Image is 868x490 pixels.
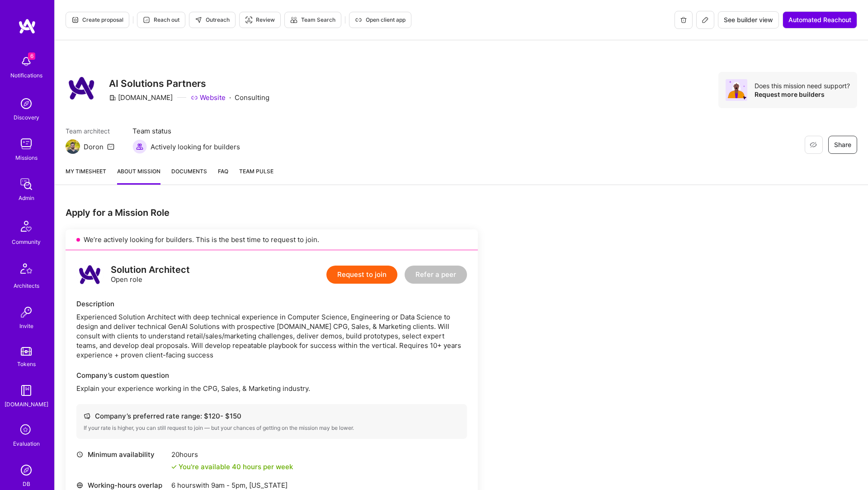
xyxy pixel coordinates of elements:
img: Community [15,215,37,237]
img: Architects [15,259,37,281]
a: My timesheet [66,167,106,185]
div: · [229,93,231,102]
img: Admin Search [17,461,35,479]
div: Working-hours overlap [76,480,167,490]
button: Request to join [326,266,397,284]
span: Open client app [355,16,406,24]
img: guide book [17,381,35,400]
i: icon SelectionTeam [18,422,35,439]
div: 6 hours with [US_STATE] [171,480,315,490]
span: Actively looking for builders [151,142,240,152]
i: icon Check [171,464,177,470]
p: Explain your experience working in the CPG, Sales, & Marketing industry. [76,384,467,393]
span: Outreach [195,16,230,24]
div: We’re actively looking for builders. This is the best time to request to join. [66,229,478,250]
i: icon CompanyGray [109,94,116,101]
h3: AI Solutions Partners [109,78,269,89]
img: admin teamwork [17,175,35,193]
div: Doron [84,142,104,152]
img: Invite [17,303,35,321]
div: Experienced Solution Architect with deep technical experience in Computer Science, Engineering or... [76,312,467,360]
span: See builder view [724,15,773,24]
div: Request more builders [755,90,850,99]
i: icon Clock [76,451,83,458]
img: teamwork [17,135,35,153]
i: icon EyeClosed [810,141,817,148]
div: Missions [15,153,38,162]
div: Solution Architect [111,265,190,275]
img: logo [76,261,104,288]
div: Company’s custom question [76,371,467,380]
span: Documents [171,167,207,176]
div: Tokens [17,359,36,369]
div: Admin [19,193,34,203]
div: You're available 40 hours per week [171,462,293,471]
div: Discovery [14,113,39,122]
span: Review [245,16,275,24]
i: icon Cash [84,413,90,419]
div: Does this mission need support? [755,81,850,90]
span: Team Search [290,16,335,24]
i: icon Proposal [71,16,79,24]
img: bell [17,52,35,71]
span: Team status [132,126,240,136]
div: Notifications [10,71,42,80]
div: If your rate is higher, you can still request to join — but your chances of getting on the missio... [84,424,460,432]
span: Share [834,140,851,149]
button: Refer a peer [405,266,467,284]
i: icon World [76,482,83,489]
img: Avatar [726,79,747,101]
span: Reach out [143,16,179,24]
span: Team Pulse [239,168,274,175]
div: Company’s preferred rate range: $ 120 - $ 150 [84,411,460,421]
div: [DOMAIN_NAME] [5,400,48,409]
div: Architects [14,281,39,290]
div: Invite [19,321,33,331]
img: Team Architect [66,139,80,154]
i: icon Targeter [245,16,252,24]
a: Website [191,93,226,102]
span: Team architect [66,126,114,136]
span: 6 [28,52,35,60]
div: Minimum availability [76,450,167,459]
span: Create proposal [71,16,123,24]
div: 20 hours [171,450,293,459]
div: Apply for a Mission Role [66,207,478,219]
i: icon Mail [107,143,114,150]
img: Company Logo [66,72,98,105]
img: discovery [17,95,35,113]
span: Automated Reachout [788,15,851,24]
div: Open role [111,265,190,284]
div: DB [23,479,30,489]
img: Actively looking for builders [132,139,147,154]
div: Evaluation [13,439,40,448]
div: Consulting [191,93,269,102]
div: Community [12,237,41,247]
a: About Mission [117,167,160,185]
div: [DOMAIN_NAME] [109,93,173,102]
a: FAQ [218,167,228,185]
span: 9am - 5pm , [209,481,249,490]
div: Description [76,299,467,309]
img: tokens [21,347,32,356]
img: logo [18,18,36,34]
